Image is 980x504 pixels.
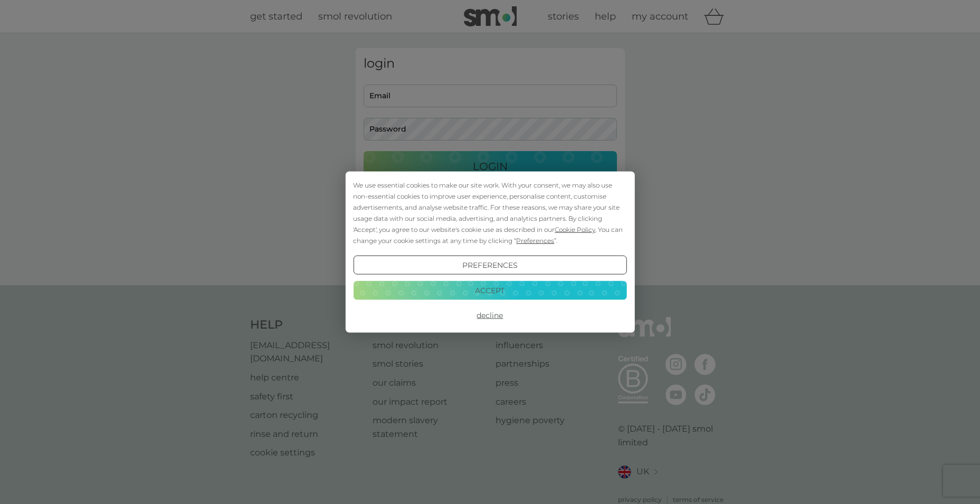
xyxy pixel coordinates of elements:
[353,256,626,275] button: Preferences
[516,237,554,245] span: Preferences
[345,172,634,333] div: Cookie Consent Prompt
[353,180,626,246] div: We use essential cookies to make our site work. With your consent, we may also use non-essential ...
[353,306,626,325] button: Decline
[555,226,595,234] span: Cookie Policy
[353,281,626,300] button: Accept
